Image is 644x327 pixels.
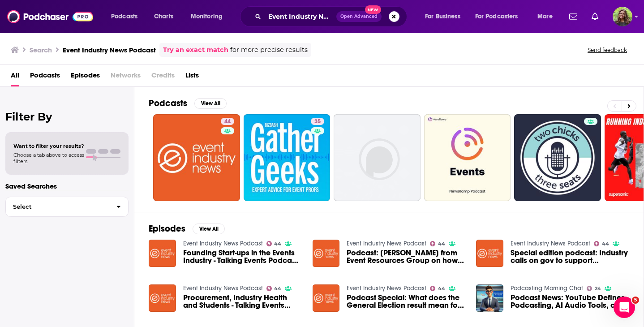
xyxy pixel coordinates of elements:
a: All [11,68,19,86]
a: Event Industry News Podcast [511,240,590,247]
span: 44 [438,287,445,291]
img: Podcast News: YouTube Defines Podcasting, AI Audio Tools, and Industry Events [476,284,503,312]
button: Select [5,197,129,217]
span: 44 [602,242,609,246]
span: Podcasts [111,10,137,23]
span: Logged in as reagan34226 [613,7,632,26]
span: Charts [154,10,173,23]
img: Podcast: Kevin Waters from Event Resources Group on how to enter the event industry [313,240,340,267]
a: Event Industry News Podcast [183,284,263,292]
a: Event Industry News Podcast [347,240,426,247]
span: For Business [425,10,460,23]
h3: Event Industry News Podcast [63,46,156,54]
a: Special edition podcast: Industry calls on gov to support #eventprofs [511,249,629,264]
a: Event Industry News Podcast [347,284,426,292]
span: Want to filter your results? [13,143,84,149]
a: 24 [587,286,601,291]
h2: Episodes [149,223,185,234]
a: Podcasts [30,68,60,86]
button: open menu [531,9,564,24]
button: open menu [419,9,472,24]
span: Credits [151,68,175,86]
span: Monitoring [191,10,223,23]
span: for more precise results [230,45,308,55]
a: 44 [430,286,445,291]
button: open menu [105,9,149,24]
a: EpisodesView All [149,223,225,234]
button: open menu [469,9,531,24]
img: Procurement, Industry Health and Students - Talking Events Podcast Episode 17 [149,284,176,312]
span: Networks [111,68,141,86]
span: 44 [274,242,281,246]
span: Choose a tab above to access filters. [13,152,84,164]
button: open menu [185,9,234,24]
iframe: Intercom live chat [614,297,635,318]
a: PodcastsView All [149,98,227,109]
span: More [537,10,553,23]
span: 35 [314,117,321,126]
a: Founding Start-ups in the Events Industry - Talking Events Podcast Episode 21 [183,249,302,264]
a: Try an exact match [163,45,228,55]
h2: Podcasts [149,98,187,109]
img: User Profile [613,7,632,26]
a: Event Industry News Podcast [183,240,263,247]
a: Episodes [71,68,100,86]
span: Select [6,204,109,210]
a: 44 [430,241,445,246]
h3: Search [30,46,52,54]
a: 44 [221,118,234,125]
a: 35 [244,114,331,201]
a: 44 [594,241,609,246]
span: 44 [224,117,231,126]
span: For Podcasters [475,10,518,23]
img: Special edition podcast: Industry calls on gov to support #eventprofs [476,240,503,267]
span: 44 [438,242,445,246]
a: Podcast News: YouTube Defines Podcasting, AI Audio Tools, and Industry Events [511,294,629,309]
a: 35 [311,118,324,125]
p: Saved Searches [5,182,129,190]
span: Podcast: [PERSON_NAME] from Event Resources Group on how to enter the event industry [347,249,465,264]
span: Open Advanced [340,14,378,19]
a: Lists [185,68,199,86]
a: 44 [153,114,240,201]
a: Procurement, Industry Health and Students - Talking Events Podcast Episode 17 [183,294,302,309]
button: View All [193,224,225,234]
a: 44 [266,286,282,291]
img: Podcast Special: What does the General Election result mean for the events industry? [313,284,340,312]
span: New [365,5,381,14]
a: Podcast Special: What does the General Election result mean for the events industry? [347,294,465,309]
a: Podcasting Morning Chat [511,284,583,292]
span: 44 [274,287,281,291]
a: 44 [266,241,282,246]
button: Open AdvancedNew [336,11,382,22]
span: 5 [632,297,639,304]
div: Search podcasts, credits, & more... [249,6,416,27]
button: Send feedback [585,46,630,54]
a: Charts [148,9,179,24]
button: Show profile menu [613,7,632,26]
a: Podcast: Kevin Waters from Event Resources Group on how to enter the event industry [347,249,465,264]
img: Founding Start-ups in the Events Industry - Talking Events Podcast Episode 21 [149,240,176,267]
button: View All [194,98,227,109]
span: 24 [595,287,601,291]
a: Show notifications dropdown [566,9,581,24]
h2: Filter By [5,110,129,123]
a: Show notifications dropdown [588,9,602,24]
img: Podchaser - Follow, Share and Rate Podcasts [7,8,93,25]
